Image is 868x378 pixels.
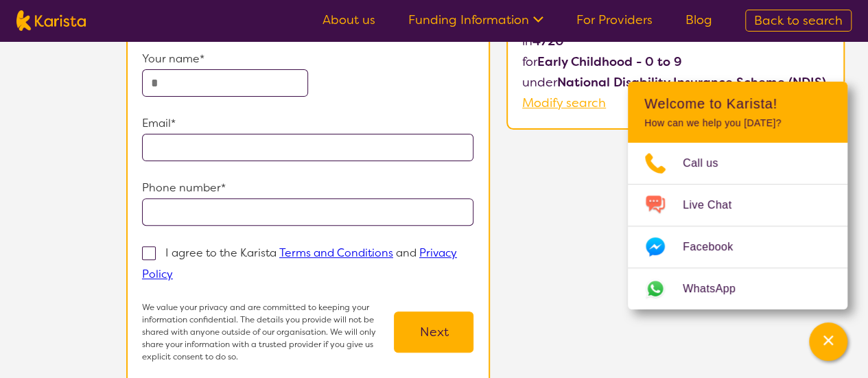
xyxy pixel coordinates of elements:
[745,10,852,32] a: Back to search
[532,33,564,49] b: 4720
[522,95,606,111] a: Modify search
[322,12,375,28] a: About us
[628,143,847,309] ul: Choose channel
[142,246,457,281] a: Privacy Policy
[142,178,474,198] p: Phone number*
[142,246,457,281] p: I agree to the Karista and
[754,12,843,29] span: Back to search
[142,301,395,363] p: We value your privacy and are committed to keeping your information confidential. The details you...
[644,95,831,112] h2: Welcome to Karista!
[683,279,752,299] span: WhatsApp
[628,82,847,309] div: Channel Menu
[644,117,831,129] p: How can we help you [DATE]?
[557,74,826,91] b: National Disability Insurance Scheme (NDIS)
[394,311,473,353] button: Next
[522,72,829,93] p: under .
[537,54,682,70] b: Early Childhood - 0 to 9
[522,51,829,72] p: for
[683,153,735,174] span: Call us
[142,49,474,69] p: Your name*
[576,12,653,28] a: For Providers
[408,12,543,28] a: Funding Information
[628,268,847,309] a: Web link opens in a new tab.
[683,195,748,215] span: Live Chat
[522,31,829,51] p: in
[685,12,712,28] a: Blog
[683,237,749,257] span: Facebook
[809,322,847,361] button: Channel Menu
[279,246,393,260] a: Terms and Conditions
[16,10,86,31] img: Karista logo
[142,113,474,134] p: Email*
